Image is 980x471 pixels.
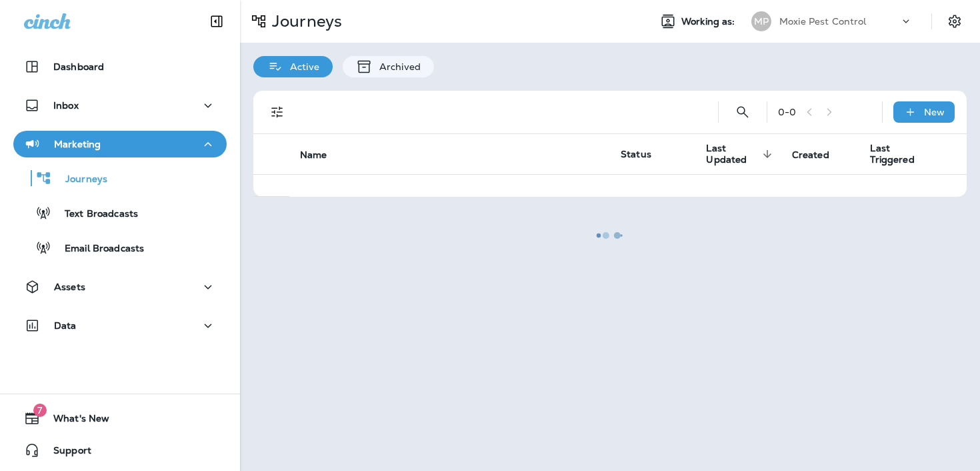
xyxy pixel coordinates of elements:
p: Inbox [53,100,79,111]
p: Marketing [54,139,101,149]
button: Email Broadcasts [13,233,227,262]
button: Journeys [13,164,227,192]
p: Journeys [52,173,107,186]
p: Email Broadcasts [51,243,144,256]
span: What's New [40,413,109,429]
button: Data [13,312,227,339]
button: Text Broadcasts [13,199,227,227]
button: Inbox [13,92,227,119]
p: Data [54,320,77,331]
button: Marketing [13,131,227,157]
span: Support [40,445,91,461]
button: 7What's New [13,405,227,432]
button: Dashboard [13,53,227,80]
p: Text Broadcasts [51,208,138,221]
button: Support [13,437,227,464]
button: Assets [13,274,227,300]
p: Dashboard [53,61,104,72]
p: Assets [54,282,85,292]
button: Collapse Sidebar [198,8,235,35]
p: New [924,107,945,117]
span: 7 [33,404,47,417]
